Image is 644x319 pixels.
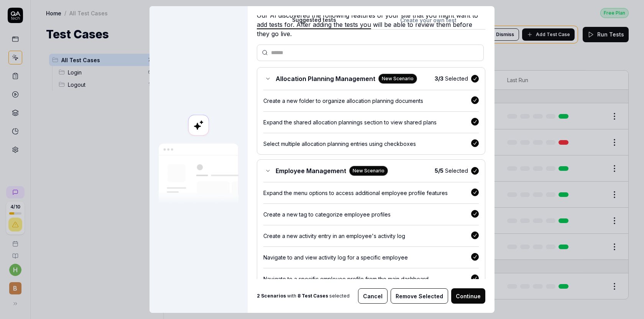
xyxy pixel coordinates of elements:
[371,16,485,30] button: Create your own test
[263,140,471,148] div: Select multiple allocation planning entries using checkboxes
[263,118,471,126] div: Expand the shared allocation plannings section to view shared plans
[257,293,350,299] span: with selected
[435,167,444,174] b: 5 / 5
[257,16,371,30] button: Suggested tests
[263,232,471,240] div: Create a new activity entry in an employee's activity log
[276,74,375,83] span: Allocation Planning Management
[263,210,471,218] div: Create a new tag to categorize employee profiles
[263,189,471,197] div: Expand the menu options to access additional employee profile features
[276,166,346,175] span: Employee Management
[451,288,485,304] button: Continue
[349,166,388,176] div: New Scenario
[263,97,471,105] div: Create a new folder to organize allocation planning documents
[263,253,471,261] div: Navigate to and view activity log for a specific employee
[159,144,238,205] img: Our AI scans your site and suggests things to test
[391,288,448,304] button: Remove Selected
[435,167,468,175] span: Selected
[358,288,388,304] button: Cancel
[435,75,444,82] b: 3 / 3
[297,293,328,299] b: 8 Test Cases
[378,74,417,84] div: New Scenario
[257,293,286,299] b: 2 Scenarios
[435,74,468,83] span: Selected
[263,275,471,283] div: Navigate to a specific employee profile from the main dashboard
